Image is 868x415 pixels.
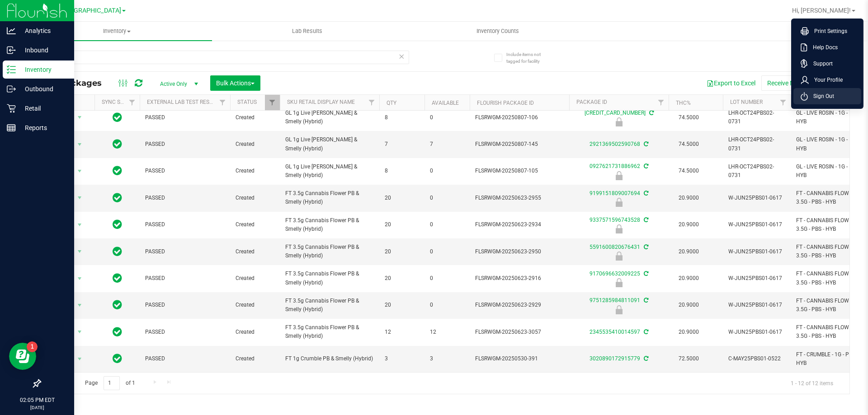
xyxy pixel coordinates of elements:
span: 0 [430,274,464,283]
span: Sync from Compliance System [642,297,648,303]
div: Newly Received [568,278,670,287]
span: GL - LIVE ROSIN - 1G - PBS - HYB [796,163,864,180]
span: FLSRWGM-20250623-2916 [475,274,564,283]
div: Newly Received [568,171,670,180]
a: Available [432,100,459,106]
span: GL - LIVE ROSIN - 1G - PBS - HYB [796,109,864,126]
span: In Sync [113,245,122,258]
a: Qty [387,100,396,106]
span: PASSED [145,301,225,309]
span: FLSRWGM-20250623-3057 [475,328,564,336]
span: FLSRWGM-20250807-145 [475,140,564,149]
span: FLSRWGM-20250807-105 [475,167,564,175]
span: LHR-OCT24PBS02-0731 [728,163,785,180]
span: In Sync [113,191,122,204]
span: 20 [385,301,419,309]
a: 2921369502590768 [590,141,640,147]
span: FT 3.5g Cannabis Flower PB & Smelly (Hybrid) [285,323,374,340]
span: Clear [398,51,405,62]
span: LHR-OCT24PBS02-0731 [728,109,785,126]
span: select [74,165,85,177]
span: 72.5000 [674,352,703,365]
span: FT 3.5g Cannabis Flower PB & Smelly (Hybrid) [285,216,374,233]
inline-svg: Outbound [7,84,16,93]
span: In Sync [113,164,122,177]
span: Sync from Compliance System [642,217,648,223]
span: PASSED [145,140,225,149]
a: Support [801,59,858,68]
span: select [74,138,85,151]
span: Print Settings [809,27,847,36]
p: Inbound [16,45,70,56]
a: Filter [776,95,791,110]
a: 9751285984811091 [590,297,640,303]
span: C-MAY25PBS01-0522 [728,354,785,363]
span: FT 3.5g Cannabis Flower PB & Smelly (Hybrid) [285,189,374,206]
span: FLSRWGM-20250623-2955 [475,194,564,202]
span: Sync from Compliance System [642,244,648,250]
span: Created [236,328,274,336]
span: GL 1g Live [PERSON_NAME] & Smelly (Hybrid) [285,163,374,180]
span: GL 1g Live [PERSON_NAME] & Smelly (Hybrid) [285,109,374,126]
span: 74.5000 [674,164,703,177]
span: FLSRWGM-20250623-2929 [475,301,564,309]
span: Sync from Compliance System [642,163,648,169]
span: 0 [430,113,464,122]
span: FT - CANNABIS FLOWER - 3.5G - PBS - HYB [796,216,864,233]
p: 02:05 PM EDT [4,396,70,404]
span: PASSED [145,274,225,283]
span: select [74,326,85,338]
span: 3 [430,354,464,363]
button: Export to Excel [701,75,761,91]
span: Created [236,140,274,149]
span: 20.9000 [674,272,703,285]
span: FT 3.5g Cannabis Flower PB & Smelly (Hybrid) [285,297,374,314]
span: FT - CANNABIS FLOWER - 3.5G - PBS - HYB [796,270,864,287]
span: select [74,245,85,258]
span: select [74,353,85,365]
span: Created [236,113,274,122]
span: GL - LIVE ROSIN - 1G - PBS - HYB [796,135,864,153]
span: In Sync [113,138,122,150]
div: Newly Received [568,305,670,314]
a: Package ID [576,99,607,105]
span: Sync from Compliance System [642,141,648,147]
span: FLSRWGM-20250530-391 [475,354,564,363]
li: Sign Out [793,88,861,104]
span: 12 [430,328,464,336]
span: FLSRWGM-20250623-2934 [475,220,564,229]
a: 0927621731886962 [590,163,640,169]
a: 9337571596743528 [590,217,640,223]
span: PASSED [145,220,225,229]
span: select [74,191,85,204]
a: 9199151809007694 [590,190,640,196]
span: 7 [385,140,419,149]
a: Inventory Counts [402,22,593,41]
span: Sign Out [808,92,834,101]
span: In Sync [113,272,122,284]
span: 20.9000 [674,298,703,312]
inline-svg: Inventory [7,65,16,74]
input: Search Package ID, Item Name, SKU, Lot or Part Number... [40,51,409,64]
span: 20 [385,274,419,283]
span: FT - CANNABIS FLOWER - 3.5G - PBS - HYB [796,297,864,314]
a: 3020890172915779 [590,355,640,362]
span: 20 [385,247,419,256]
span: 8 [385,167,419,175]
span: Created [236,354,274,363]
span: 12 [385,328,419,336]
span: PASSED [145,328,225,336]
div: Newly Received [568,198,670,207]
span: In Sync [113,326,122,338]
span: [GEOGRAPHIC_DATA] [59,7,121,14]
span: W-JUN25PBS01-0617 [728,247,785,256]
span: GL 1g Live [PERSON_NAME] & Smelly (Hybrid) [285,135,374,153]
a: Sku Retail Display Name [287,99,355,105]
span: select [74,219,85,231]
span: Inventory [22,27,212,35]
span: 74.5000 [674,111,703,124]
span: 0 [430,220,464,229]
button: Bulk Actions [210,75,260,91]
span: W-JUN25PBS01-0617 [728,220,785,229]
span: 20.9000 [674,218,703,231]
